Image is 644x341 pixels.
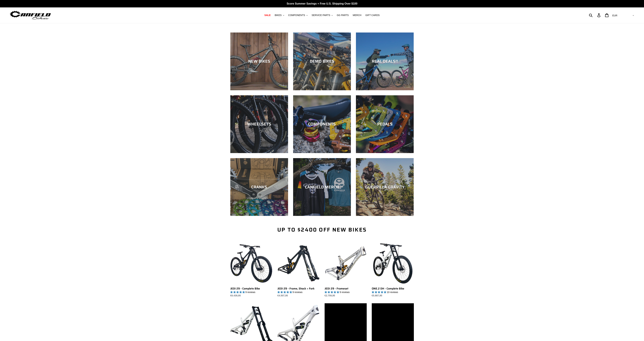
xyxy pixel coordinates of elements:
span: SERVICE PARTS [312,14,330,17]
span: MERCH [353,14,361,17]
a: WHEELSETS [230,95,288,153]
a: REAL DEALS!! [356,33,414,90]
a: PEDALS [356,95,414,153]
div: CRANKS [230,185,288,189]
div: GUERRILLA GRAVITY [356,185,414,189]
a: GUERRILLA GRAVITY [356,158,414,216]
span: GG PARTS [337,14,349,17]
a: GIFT CARDS [364,13,381,18]
div: COMPONENTS [293,122,351,127]
a: DEMO BIKES [293,33,351,90]
a: COMPONENTS [293,95,351,153]
img: Canfield Bikes [9,10,51,21]
div: PEDALS [356,122,414,127]
button: COMPONENTS [287,13,309,18]
div: DEMO BIKES [293,59,351,64]
div: WHEELSETS [230,122,288,127]
span: GIFT CARDS [365,14,380,17]
a: MERCH [351,13,363,18]
h2: Up to $2400 Off New Bikes [230,226,414,233]
a: CRANKS [230,158,288,216]
span: COMPONENTS [288,14,305,17]
a: CANFIELD MERCH [293,158,351,216]
a: SALE [263,13,272,18]
input: Search [591,11,599,19]
span: SALE [264,14,271,17]
a: NEW BIKES [230,33,288,90]
a: GG PARTS [335,13,350,18]
div: CANFIELD MERCH [293,185,351,189]
span: BIKES [275,14,282,17]
button: BIKES [273,13,286,18]
div: NEW BIKES [230,59,288,64]
div: REAL DEALS!! [356,59,414,64]
button: SERVICE PARTS [310,13,334,18]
